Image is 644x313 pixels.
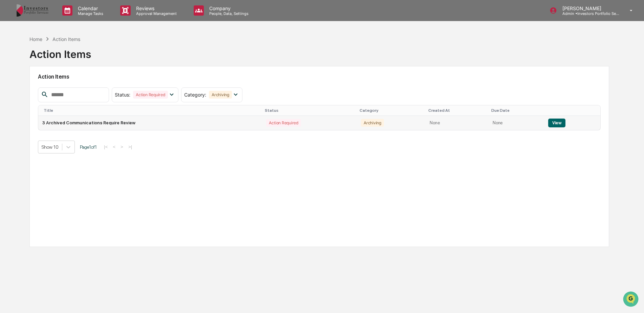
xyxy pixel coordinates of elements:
iframe: Open customer support [622,291,641,309]
div: 🖐️ [7,86,12,91]
span: Category : [184,92,206,98]
button: |< [102,144,110,150]
span: Attestations [56,85,84,92]
img: logo [16,4,49,17]
button: > [119,144,125,150]
div: Action Items [29,43,91,60]
p: How can we help? [7,14,123,25]
a: 🔎Data Lookup [4,96,45,108]
div: Action Items [52,36,80,42]
span: Status : [115,92,130,98]
button: Start new chat [115,54,123,62]
span: Page 1 of 1 [80,144,97,150]
div: 🗄️ [49,86,55,91]
a: View [548,120,565,125]
div: Due Date [491,108,541,113]
div: Created At [428,108,486,113]
td: None [489,116,544,130]
a: 🗄️Attestations [46,83,87,95]
a: 🖐️Preclearance [4,83,46,95]
div: Archiving [361,119,384,127]
img: 1746055101610-c473b297-6a78-478c-a979-82029cc54cd1 [7,52,19,64]
div: Action Required [133,91,168,99]
span: Preclearance [14,85,44,92]
div: Title [44,108,259,113]
input: Clear [18,31,112,38]
h2: Action Items [38,74,601,80]
p: Reviews [131,5,180,11]
p: Admin • Investors Portfolio Services [557,11,620,16]
button: View [548,119,565,127]
span: Pylon [67,115,82,120]
p: [PERSON_NAME] [557,5,620,11]
div: Start new chat [23,52,111,59]
div: Home [29,36,42,42]
div: Action Required [266,119,301,127]
p: People, Data, Settings [204,11,252,16]
div: We're available if you need us! [23,59,86,64]
div: Category [360,108,423,113]
p: Approval Management [131,11,180,16]
div: 🔎 [7,99,12,104]
button: >| [126,144,134,150]
button: < [111,144,117,150]
p: Manage Tasks [72,11,107,16]
a: Powered byPylon [48,114,82,120]
div: Status [265,108,354,113]
span: Data Lookup [14,98,43,105]
div: Archiving [209,91,232,99]
td: None [426,116,489,130]
td: 3 Archived Communications Require Review [38,116,262,130]
p: Calendar [72,5,107,11]
p: Company [204,5,252,11]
